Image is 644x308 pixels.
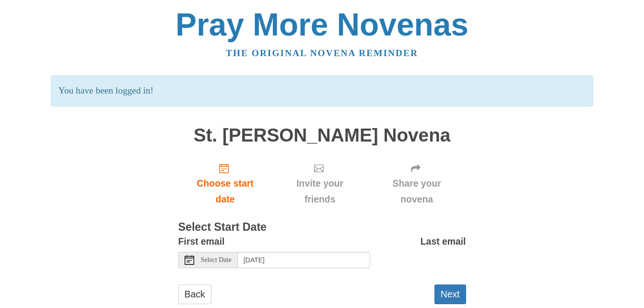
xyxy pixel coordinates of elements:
a: Choose start date [178,155,272,212]
a: The original novena reminder [226,48,418,58]
span: Share your novena [377,176,457,207]
label: First email [178,234,225,249]
p: You have been logged in! [51,75,593,107]
span: Invite your friends [281,176,358,207]
a: Back [178,284,211,304]
div: Click "Next" to confirm your start date first. [368,155,466,212]
h1: St. [PERSON_NAME] Novena [178,125,466,146]
h3: Select Start Date [178,221,466,234]
span: Choose start date [188,176,263,207]
a: Pray More Novenas [176,7,468,42]
div: Click "Next" to confirm your start date first. [272,155,367,212]
button: Next [434,284,466,304]
span: Select Date [201,257,232,263]
label: Last email [421,234,466,249]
